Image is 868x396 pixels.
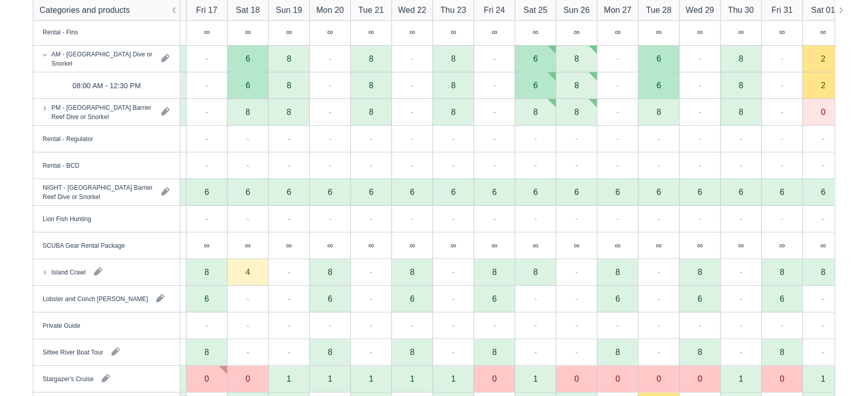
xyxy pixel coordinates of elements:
[740,132,742,145] div: -
[287,374,291,383] div: 1
[697,241,703,249] div: ∞
[474,366,515,392] div: 0
[327,241,333,249] div: ∞
[679,19,720,46] div: ∞
[411,212,413,225] div: -
[556,72,597,99] div: 8
[309,19,350,46] div: ∞
[246,108,250,116] div: 8
[697,374,702,383] div: 0
[533,108,538,116] div: 8
[802,19,843,46] div: ∞
[574,108,579,116] div: 8
[720,232,761,259] div: ∞
[740,212,742,225] div: -
[492,188,497,196] div: 6
[720,366,761,392] div: 1
[556,366,597,392] div: 0
[369,108,373,116] div: 8
[515,232,556,259] div: ∞
[204,268,209,276] div: 8
[369,54,373,63] div: 8
[246,268,250,276] div: 4
[72,79,141,91] div: 08:00 AM - 12:30 PM
[452,132,455,145] div: -
[474,286,515,312] div: 6
[615,374,620,383] div: 0
[761,339,802,366] div: 8
[515,366,556,392] div: 1
[533,54,538,63] div: 6
[327,28,333,36] div: ∞
[699,159,701,171] div: -
[432,366,474,392] div: 1
[615,28,620,36] div: ∞
[638,72,679,99] div: 6
[738,28,744,36] div: ∞
[186,286,227,312] div: 6
[533,28,538,36] div: ∞
[451,54,456,63] div: 8
[409,241,415,249] div: ∞
[268,72,309,99] div: 8
[575,212,578,225] div: -
[186,339,227,366] div: 8
[697,188,702,196] div: 6
[720,179,761,206] div: 6
[236,4,260,16] div: Sat 18
[196,4,217,16] div: Fri 17
[350,366,391,392] div: 1
[268,232,309,259] div: ∞
[492,241,497,249] div: ∞
[699,212,701,225] div: -
[391,19,432,46] div: ∞
[268,19,309,46] div: ∞
[656,108,661,116] div: 8
[597,19,638,46] div: ∞
[329,79,331,91] div: -
[268,366,309,392] div: 1
[781,212,783,225] div: -
[657,159,660,171] div: -
[288,266,290,278] div: -
[369,81,373,89] div: 8
[484,4,505,16] div: Fri 24
[227,19,268,46] div: ∞
[686,4,714,16] div: Wed 29
[638,366,679,392] div: 0
[515,19,556,46] div: ∞
[329,132,331,145] div: -
[575,159,578,171] div: -
[309,339,350,366] div: 8
[657,266,660,278] div: -
[204,28,210,36] div: ∞
[246,54,250,63] div: 6
[597,179,638,206] div: 6
[288,212,290,225] div: -
[575,132,578,145] div: -
[738,241,744,249] div: ∞
[411,79,413,91] div: -
[493,159,496,171] div: -
[597,339,638,366] div: 8
[410,348,414,356] div: 8
[556,19,597,46] div: ∞
[410,268,414,276] div: 8
[739,54,743,63] div: 8
[699,132,701,145] div: -
[276,4,302,16] div: Sun 19
[740,266,742,278] div: -
[432,72,474,99] div: 8
[616,79,619,91] div: -
[227,366,268,392] div: 0
[597,232,638,259] div: ∞
[227,179,268,206] div: 6
[699,79,701,91] div: -
[638,232,679,259] div: ∞
[286,241,292,249] div: ∞
[574,374,579,383] div: 0
[398,4,426,16] div: Wed 22
[328,268,332,276] div: 8
[450,28,456,36] div: ∞
[597,286,638,312] div: 6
